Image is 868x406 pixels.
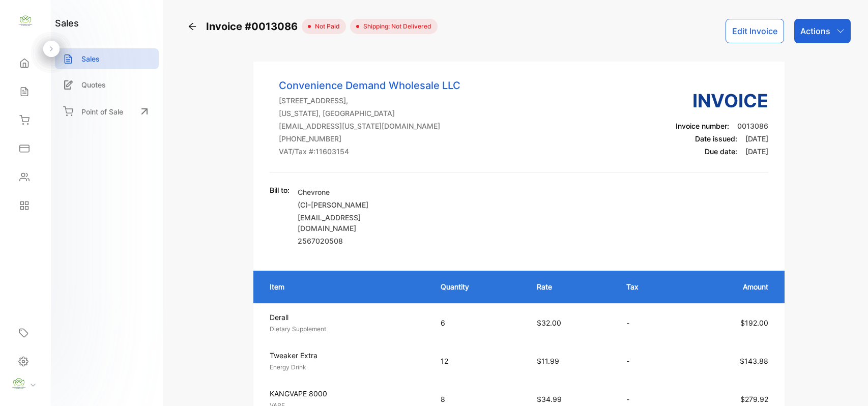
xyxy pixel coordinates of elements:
[81,106,123,117] p: Point of Sale
[279,108,460,119] p: [US_STATE], [GEOGRAPHIC_DATA]
[740,318,768,327] span: $192.00
[825,363,868,406] iframe: LiveChat chat widget
[441,317,516,328] p: 6
[270,350,422,361] p: Tweaker Extra
[11,376,26,391] img: profile
[441,356,516,366] p: 12
[206,19,302,34] span: Invoice #0013086
[626,356,670,366] p: -
[279,146,460,157] p: VAT/Tax #: 11603154
[676,122,729,130] span: Invoice number:
[745,147,768,156] span: [DATE]
[676,87,768,114] h3: Invoice
[441,281,516,292] p: Quantity
[626,317,670,328] p: -
[298,212,415,234] p: [EMAIL_ADDRESS][DOMAIN_NAME]
[690,281,768,292] p: Amount
[55,100,159,123] a: Point of Sale
[537,281,605,292] p: Rate
[55,48,159,69] a: Sales
[81,79,106,90] p: Quotes
[279,95,460,106] p: [STREET_ADDRESS],
[279,78,460,93] p: Convenience Demand Wholesale LLC
[270,325,422,334] p: Dietary Supplement
[695,134,737,143] span: Date issued:
[270,388,422,399] p: KANGVAPE 8000
[705,147,737,156] span: Due date:
[537,318,561,327] span: $32.00
[81,53,100,64] p: Sales
[298,187,415,197] p: Chevrone
[800,25,830,37] p: Actions
[626,394,670,404] p: -
[537,357,559,365] span: $11.99
[298,199,415,210] p: (C)-[PERSON_NAME]
[794,19,851,43] button: Actions
[311,22,340,31] span: not paid
[270,281,420,292] p: Item
[441,394,516,404] p: 8
[626,281,670,292] p: Tax
[55,74,159,95] a: Quotes
[270,363,422,372] p: Energy Drink
[740,357,768,365] span: $143.88
[298,236,415,246] p: 2567020508
[537,395,562,403] span: $34.99
[270,185,290,195] p: Bill to:
[745,134,768,143] span: [DATE]
[55,16,79,30] h1: sales
[279,133,460,144] p: [PHONE_NUMBER]
[737,122,768,130] span: 0013086
[359,22,431,31] span: Shipping: Not Delivered
[740,395,768,403] span: $279.92
[726,19,784,43] button: Edit Invoice
[18,13,33,28] img: logo
[279,121,460,131] p: [EMAIL_ADDRESS][US_STATE][DOMAIN_NAME]
[270,312,422,323] p: Derall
